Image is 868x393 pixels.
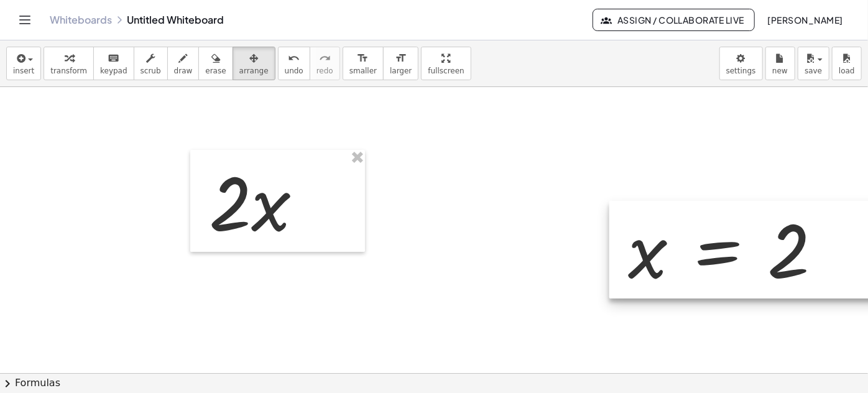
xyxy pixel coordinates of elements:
span: erase [205,67,226,75]
button: format_sizesmaller [343,47,384,80]
i: format_size [395,51,407,66]
button: save [798,47,829,80]
span: [PERSON_NAME] [767,14,843,25]
span: redo [316,67,333,75]
span: insert [13,67,34,75]
span: save [805,67,822,75]
span: keypad [100,67,127,75]
button: arrange [233,47,275,80]
span: draw [174,67,193,75]
button: format_sizelarger [383,47,418,80]
span: new [772,67,788,75]
button: undoundo [278,47,310,80]
span: scrub [141,67,161,75]
span: Assign / Collaborate Live [603,14,744,25]
i: redo [319,51,331,66]
button: load [832,47,862,80]
span: transform [50,67,87,75]
span: fullscreen [428,67,464,75]
button: [PERSON_NAME] [757,9,853,31]
i: undo [288,51,300,66]
button: new [765,47,795,80]
button: scrub [134,47,168,80]
button: Toggle navigation [15,10,35,30]
button: erase [198,47,233,80]
i: keyboard [108,51,119,66]
span: undo [285,67,303,75]
button: keyboardkeypad [93,47,134,80]
span: arrange [239,67,269,75]
span: smaller [349,67,377,75]
button: draw [167,47,200,80]
a: Whiteboards [50,14,112,26]
i: format_size [357,51,369,66]
button: insert [6,47,41,80]
button: Assign / Collaborate Live [593,9,755,31]
span: larger [390,67,412,75]
button: redoredo [310,47,340,80]
button: fullscreen [421,47,471,80]
button: settings [719,47,763,80]
span: load [839,67,855,75]
button: transform [44,47,94,80]
span: settings [726,67,756,75]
